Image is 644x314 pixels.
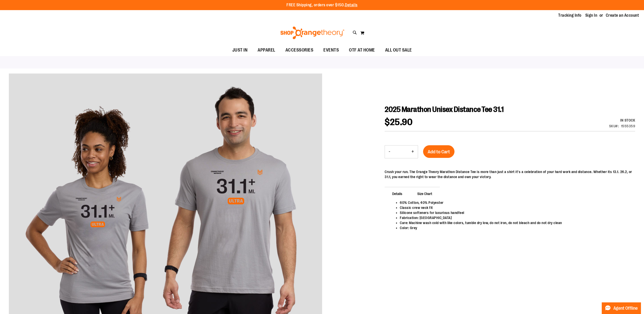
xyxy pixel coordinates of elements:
[606,13,639,18] a: Create an Account
[613,306,638,311] span: Agent Offline
[385,44,412,56] span: ALL OUT SALE
[408,146,418,158] button: Increase product quantity
[585,13,597,18] a: Sign In
[385,146,394,158] button: Decrease product quantity
[318,44,344,56] a: EVENTS
[286,2,358,8] p: FREE Shipping, orders over $150.
[280,27,345,39] img: Shop Orangetheory
[344,44,380,56] a: OTF AT HOME
[609,124,619,128] strong: SKU
[349,44,375,56] span: OTF AT HOME
[394,146,408,158] input: Product quantity
[258,44,275,56] span: APPAREL
[280,44,319,56] a: ACCESSORIES
[400,200,630,205] li: 60% Cotton, 40% Polyester
[400,215,630,220] li: Fabrication: [GEOGRAPHIC_DATA]
[400,210,630,215] li: Silicone softeners for luxurious handfeel
[410,187,440,200] span: Size Chart
[428,149,450,155] span: Add to Cart
[609,118,635,123] div: In stock
[400,220,630,225] li: Care: Machine wash cold with like colors, tumble dry low, do not iron, do not bleach and do not d...
[400,225,630,230] li: Color: Grey
[385,187,410,200] span: Details
[400,205,630,210] li: Classic crew neck fit
[385,105,504,114] span: 2025 Marathon Unisex Distance Tee 31.1
[385,117,412,127] span: $25.90
[385,169,635,179] p: Crush your run. The Orange Theory Marathon Distance Tee is more than just a shirt it's a celebrat...
[323,44,339,56] span: EVENTS
[285,44,314,56] span: ACCESSORIES
[380,44,417,56] a: ALL OUT SALE
[227,44,253,56] a: JUST IN
[253,44,280,56] a: APPAREL
[558,13,581,18] a: Tracking Info
[602,302,641,314] button: Agent Offline
[345,3,358,7] a: Details
[423,145,454,158] button: Add to Cart
[609,118,635,123] div: Availability
[232,44,248,56] span: JUST IN
[621,124,635,129] div: 1555359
